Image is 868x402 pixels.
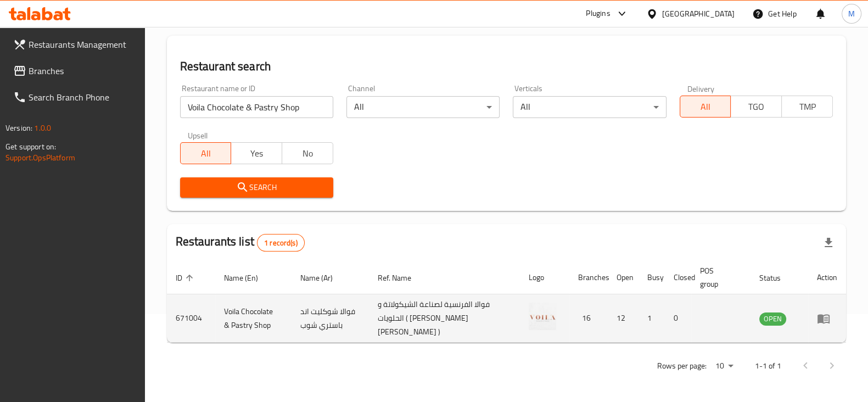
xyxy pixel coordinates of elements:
span: Status [759,271,795,284]
span: TGO [735,99,777,115]
a: Restaurants Management [4,31,145,58]
span: All [185,146,227,161]
span: 1 record(s) [257,238,304,248]
div: Total records count [257,234,305,252]
span: Name (Ar) [300,271,347,284]
a: Branches [4,58,145,84]
a: Support.OpsPlatform [5,150,75,165]
span: Yes [236,146,278,161]
h2: Restaurant search [180,58,833,75]
span: Restaurants Management [29,38,136,51]
span: ID [176,271,197,284]
td: 671004 [167,294,215,343]
img: Voila Chocolate & Pastry Shop [529,303,556,330]
button: TMP [781,96,833,118]
button: Yes [231,142,282,164]
span: Branches [29,64,136,77]
input: Search for restaurant name or ID.. [180,96,333,118]
span: Name (En) [224,271,272,284]
td: Voila Chocolate & Pastry Shop [215,294,292,343]
div: All [346,96,500,118]
span: 1.0.0 [34,121,51,135]
span: M [848,8,855,20]
p: 1-1 of 1 [755,359,781,373]
td: 0 [665,294,691,343]
table: enhanced table [167,261,846,343]
th: Branches [569,261,608,294]
th: Open [608,261,639,294]
td: 12 [608,294,639,343]
span: TMP [786,99,828,115]
button: No [282,142,333,164]
div: All [513,96,666,118]
h2: Restaurants list [176,233,305,252]
span: Version: [5,121,32,135]
td: فوالا شوكليت اند باستري شوب [292,294,369,343]
td: 16 [569,294,608,343]
span: POS group [700,264,737,291]
span: OPEN [759,312,786,325]
td: 1 [639,294,665,343]
td: فوالا الفرنسية لصناعة الشيكولاتة و الحلويات ( [PERSON_NAME] [PERSON_NAME] ) [369,294,520,343]
th: Busy [639,261,665,294]
button: Search [180,177,333,198]
label: Delivery [687,85,715,92]
button: All [680,96,731,118]
span: Get support on: [5,139,56,154]
a: Search Branch Phone [4,84,145,110]
th: Closed [665,261,691,294]
span: All [685,99,727,115]
label: Upsell [188,131,208,139]
div: Rows per page: [711,358,737,375]
div: Plugins [586,7,610,20]
div: Menu [817,312,837,325]
th: Logo [520,261,569,294]
span: Search [189,181,324,194]
th: Action [808,261,846,294]
div: Export file [815,230,842,256]
button: All [180,142,232,164]
div: [GEOGRAPHIC_DATA] [662,8,735,20]
p: Rows per page: [657,359,707,373]
span: Search Branch Phone [29,91,136,104]
button: TGO [730,96,782,118]
span: Ref. Name [378,271,425,284]
span: No [287,146,329,161]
